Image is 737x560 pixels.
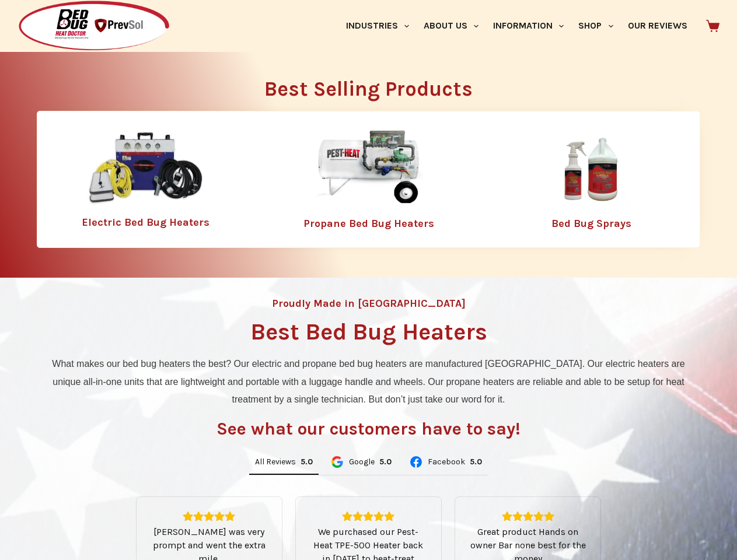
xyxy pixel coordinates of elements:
[301,457,313,467] div: 5.0
[43,355,694,408] p: What makes our bed bug heaters the best? Our electric and propane bed bug heaters are manufacture...
[303,217,434,230] a: Propane Bed Bug Heaters
[379,457,392,467] div: 5.0
[469,511,586,521] div: Rating: 5.0 out of 5
[272,298,466,309] h4: Proudly Made in [GEOGRAPHIC_DATA]
[470,457,482,467] div: 5.0
[551,217,631,230] a: Bed Bug Sprays
[379,457,392,467] div: Rating: 5.0 out of 5
[216,420,521,437] h3: See what our customers have to say!
[37,79,700,99] h2: Best Selling Products
[301,457,313,467] div: Rating: 5.0 out of 5
[82,216,209,229] a: Electric Bed Bug Heaters
[349,458,375,466] span: Google
[9,5,44,40] button: Open LiveChat chat widget
[310,511,427,521] div: Rating: 5.0 out of 5
[428,458,465,466] span: Facebook
[255,458,296,466] span: All Reviews
[250,320,487,344] h1: Best Bed Bug Heaters
[470,457,482,467] div: Rating: 5.0 out of 5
